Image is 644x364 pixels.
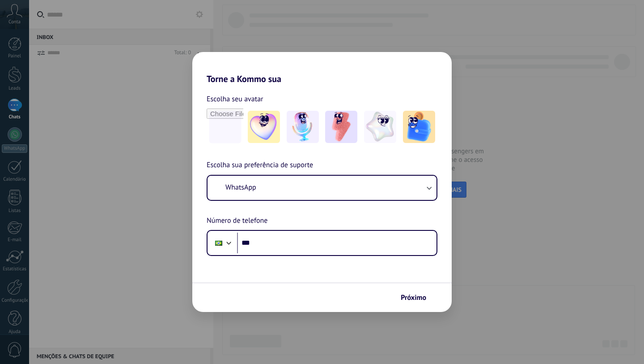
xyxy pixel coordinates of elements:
h2: Torne a Kommo sua [192,52,452,84]
span: Número de telefone [207,215,267,227]
button: WhatsApp [208,176,436,200]
span: Próximo [401,295,426,301]
img: -4.jpeg [364,111,396,143]
img: -1.jpeg [248,111,280,143]
img: -3.jpeg [325,111,357,143]
span: Escolha seu avatar [207,93,263,105]
img: -5.jpeg [403,111,435,143]
img: -2.jpeg [287,111,319,143]
span: WhatsApp [225,183,256,192]
div: Brazil: + 55 [210,234,227,252]
span: Escolha sua preferência de suporte [207,160,313,171]
button: Próximo [397,290,438,305]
